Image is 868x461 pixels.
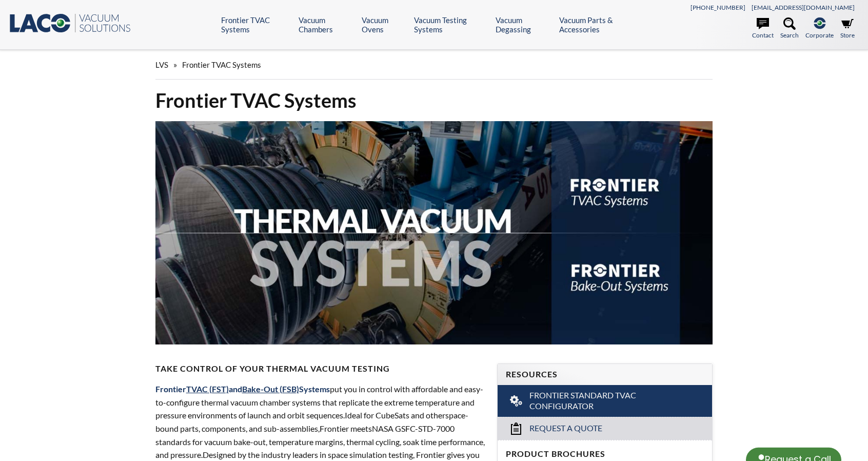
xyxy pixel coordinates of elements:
span: Frontier Standard TVAC Configurator [529,390,681,412]
a: Vacuum Parts & Accessories [559,15,644,34]
a: Vacuum Testing Systems [414,15,487,34]
a: [EMAIL_ADDRESS][DOMAIN_NAME] [752,4,855,11]
a: Search [780,17,799,40]
h4: Resources [506,369,704,380]
div: » [155,50,713,80]
a: Frontier TVAC Systems [221,15,291,34]
a: TVAC (FST) [186,384,229,394]
a: Vacuum Degassing [496,15,552,34]
a: Contact [752,17,774,40]
a: Store [840,17,855,40]
a: Vacuum Ovens [362,15,406,34]
span: Frontier and Systems [155,384,330,394]
h4: Product Brochures [506,449,704,459]
span: NASA GSFC-STD-7000 standards for vacuum bake-out, temperature margins, thermal cycling, soak time... [155,424,485,459]
a: [PHONE_NUMBER] [691,4,745,11]
img: Thermal Vacuum Systems header [155,121,713,344]
a: Vacuum Chambers [299,15,354,34]
span: Request a Quote [529,423,602,434]
h1: Frontier TVAC Systems [155,88,713,113]
span: Id [345,410,352,420]
span: Frontier TVAC Systems [182,60,261,69]
a: Frontier Standard TVAC Configurator [498,385,712,417]
h4: Take Control of Your Thermal Vacuum Testing [155,363,485,374]
a: Request a Quote [498,417,712,440]
a: Bake-Out (FSB) [242,384,299,394]
span: space-bound parts, components, and sub-assemblies, [155,410,468,433]
span: Corporate [805,30,834,40]
span: LVS [155,60,168,69]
